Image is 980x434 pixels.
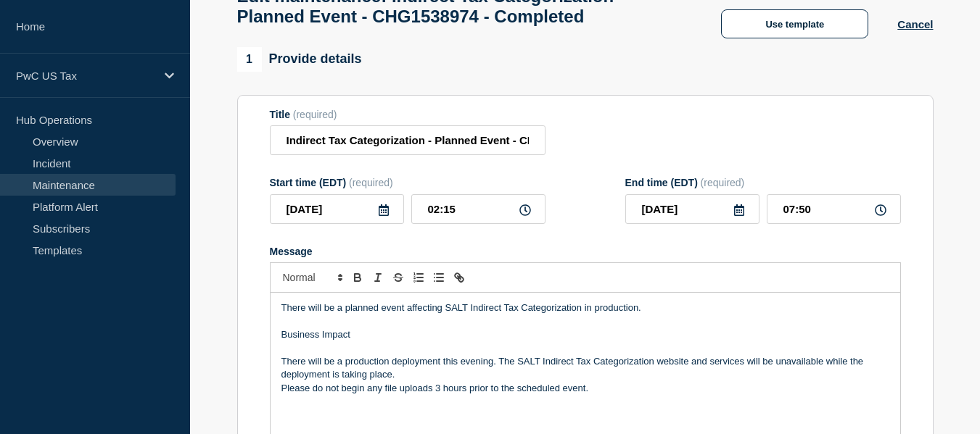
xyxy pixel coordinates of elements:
[767,194,901,224] input: HH:MM
[270,194,404,224] input: YYYY-MM-DD
[237,47,362,72] div: Provide details
[349,177,393,188] span: (required)
[625,177,901,188] div: End time (EDT)
[411,194,545,224] input: HH:MM
[368,269,388,286] button: Toggle italic text
[347,269,368,286] button: Toggle bold text
[281,382,889,395] p: Please do not begin any file uploads 3 hours prior to the scheduled event.
[270,125,545,155] input: Title
[281,301,889,314] p: There will be a planned event affecting SALT Indirect Tax Categorization in production.
[237,47,262,72] span: 1
[270,177,545,188] div: Start time (EDT)
[701,177,745,188] span: (required)
[293,109,337,120] span: (required)
[281,355,889,382] p: There will be a production deployment this evening. The SALT Indirect Tax Categorization website ...
[897,18,933,30] button: Cancel
[270,246,901,257] div: Message
[281,328,889,341] p: Business Impact
[625,194,759,224] input: YYYY-MM-DD
[721,9,868,38] button: Use template
[388,269,408,286] button: Toggle strikethrough text
[449,269,469,286] button: Toggle link
[270,109,545,120] div: Title
[16,70,155,82] p: PwC US Tax
[408,269,429,286] button: Toggle ordered list
[429,269,449,286] button: Toggle bulleted list
[276,269,347,286] span: Font size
